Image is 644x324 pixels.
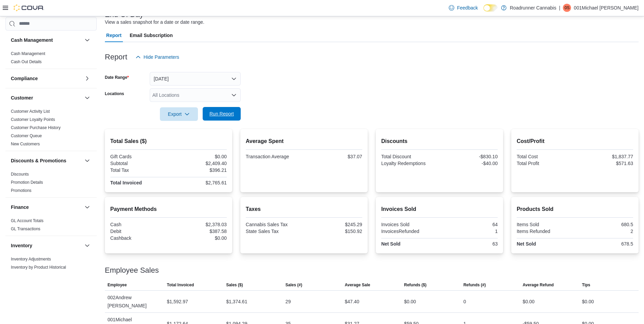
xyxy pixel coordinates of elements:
[167,298,188,306] div: $1,592.97
[286,298,291,306] div: 29
[246,222,303,227] div: Cannabis Sales Tax
[160,107,198,121] button: Export
[305,229,362,234] div: $150.92
[11,75,82,82] button: Compliance
[170,154,227,159] div: $0.00
[559,4,560,12] p: |
[164,107,194,121] span: Export
[582,282,590,288] span: Tips
[11,204,29,211] h3: Finance
[83,94,91,102] button: Customer
[11,133,42,138] a: Customer Queue
[11,125,61,130] span: Customer Purchase History
[11,125,61,130] a: Customer Purchase History
[226,298,247,306] div: $1,374.61
[246,205,362,213] h2: Taxes
[11,94,82,101] button: Customer
[167,282,194,288] span: Total Invoiced
[381,161,438,166] div: Loyalty Redemptions
[11,133,42,139] span: Customer Queue
[83,203,91,211] button: Finance
[381,154,438,159] div: Total Discount
[203,107,241,121] button: Run Report
[463,298,466,306] div: 0
[576,154,633,159] div: $1,837.77
[105,266,159,274] h3: Employee Sales
[5,107,97,151] div: Customer
[11,172,29,177] a: Discounts
[11,257,51,262] a: Inventory Adjustments
[404,282,426,288] span: Refunds ($)
[523,298,535,306] div: $0.00
[381,229,438,234] div: InvoicesRefunded
[441,241,498,247] div: 63
[14,4,44,11] img: Cova
[11,51,45,56] a: Cash Management
[446,1,480,15] a: Feedback
[11,242,32,249] h3: Inventory
[110,161,167,166] div: Subtotal
[5,170,97,197] div: Discounts & Promotions
[11,141,40,147] span: New Customers
[246,229,303,234] div: State Sales Tax
[286,282,302,288] span: Sales (#)
[11,180,43,185] span: Promotion Details
[381,137,498,145] h2: Discounts
[441,161,498,166] div: -$40.00
[11,273,53,278] span: Inventory Count Details
[144,54,179,60] span: Hide Parameters
[5,50,97,69] div: Cash Management
[305,222,362,227] div: $245.29
[170,161,227,166] div: $2,409.40
[83,74,91,83] button: Compliance
[11,273,53,278] a: Inventory Count Details
[381,205,498,213] h2: Invoices Sold
[11,265,66,270] a: Inventory by Product Historical
[170,167,227,173] div: $396.21
[11,109,50,114] a: Customer Activity List
[110,167,167,173] div: Total Tax
[110,229,167,234] div: Debit
[517,137,633,145] h2: Cost/Profit
[83,157,91,165] button: Discounts & Promotions
[110,154,167,159] div: Gift Cards
[11,242,82,249] button: Inventory
[345,298,360,306] div: $47.40
[11,75,38,82] h3: Compliance
[517,154,574,159] div: Total Cost
[105,91,124,96] label: Locations
[463,282,486,288] span: Refunds (#)
[483,12,484,12] span: Dark Mode
[582,298,594,306] div: $0.00
[11,172,29,177] span: Discounts
[246,137,362,145] h2: Average Spent
[105,19,204,26] div: View a sales snapshot for a date or date range.
[441,222,498,227] div: 64
[11,142,40,146] a: New Customers
[108,282,127,288] span: Employee
[226,282,243,288] span: Sales ($)
[517,241,536,247] strong: Net Sold
[441,154,498,159] div: -$830.10
[246,154,303,159] div: Transaction Average
[11,37,82,43] button: Cash Management
[11,180,43,185] a: Promotion Details
[11,117,55,122] a: Customer Loyalty Points
[11,117,55,122] span: Customer Loyalty Points
[574,4,639,12] p: 001Michael [PERSON_NAME]
[305,154,362,159] div: $37.07
[345,282,370,288] span: Average Sale
[231,92,237,98] button: Open list of options
[11,188,32,193] a: Promotions
[483,4,498,12] input: Dark Mode
[5,217,97,236] div: Finance
[110,235,167,241] div: Cashback
[576,161,633,166] div: $571.63
[106,29,122,42] span: Report
[11,256,51,262] span: Inventory Adjustments
[381,241,401,247] strong: Net Sold
[11,157,82,164] button: Discounts & Promotions
[404,298,416,306] div: $0.00
[110,205,227,213] h2: Payment Methods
